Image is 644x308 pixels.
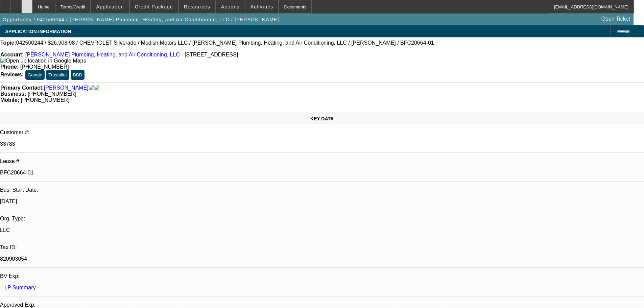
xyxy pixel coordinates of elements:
img: facebook-icon.png [89,85,94,91]
span: Resources [184,4,210,9]
strong: Phone: [0,64,19,70]
button: Resources [179,0,215,13]
span: Application [96,4,124,9]
a: LP Summary [4,285,35,290]
button: Actions [216,0,245,13]
a: Open Ticket [599,13,633,25]
strong: Topic: [0,40,16,46]
button: Google [25,70,45,80]
span: APPLICATION INFORMATION [5,29,71,34]
span: Activities [251,4,273,9]
button: BBB [71,70,85,80]
strong: Account: [0,52,24,57]
strong: Mobile: [0,97,19,103]
span: Manage [617,29,630,33]
strong: Primary Contact: [0,85,44,91]
span: 042500244 / $26,908.98 / CHEVROLET Silverado / Modish Motors LLC / [PERSON_NAME] Plumbing, Heatin... [16,40,434,46]
button: Activities [245,0,279,13]
a: View Google Maps [0,58,86,64]
a: [PERSON_NAME] Plumbing, Heating, and Air Conditioning, LLC [25,52,180,57]
strong: Reviews: [0,72,24,77]
button: Trustpilot [46,70,69,80]
span: - [STREET_ADDRESS] [181,52,238,57]
span: [PHONE_NUMBER] [28,91,76,97]
strong: Business: [0,91,26,97]
img: linkedin-icon.png [94,85,99,91]
a: [PERSON_NAME] [44,85,89,91]
span: [PHONE_NUMBER] [20,64,69,70]
span: Credit Package [135,4,173,9]
span: KEY DATA [310,116,334,121]
span: Actions [221,4,240,9]
img: Open up location in Google Maps [0,58,86,64]
span: Opportunity / 042500244 / [PERSON_NAME] Plumbing, Heating, and Air Conditioning, LLC / [PERSON_NAME] [3,17,279,22]
button: Credit Package [130,0,178,13]
button: Application [91,0,129,13]
span: [PHONE_NUMBER] [21,97,69,103]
